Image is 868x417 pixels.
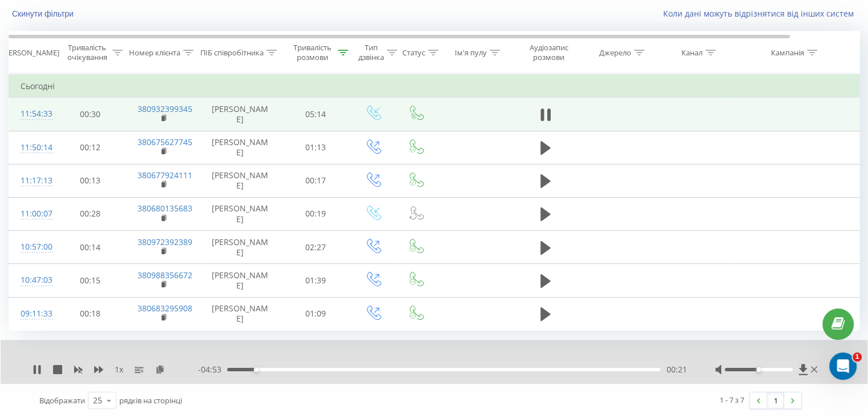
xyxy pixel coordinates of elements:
a: 380988356672 [138,270,192,280]
td: 01:09 [280,297,352,330]
td: 00:18 [55,297,126,330]
span: 1 x [115,364,123,375]
td: [PERSON_NAME] [200,297,280,330]
div: ПІБ співробітника [200,48,264,58]
div: 09:11:33 [21,303,43,325]
div: 10:47:03 [21,269,43,291]
div: 25 [93,395,102,406]
span: рядків на сторінці [119,395,182,406]
span: 1 [853,352,862,362]
a: 380683295908 [138,303,192,314]
div: Канал [681,48,703,58]
div: 11:54:33 [21,103,43,125]
a: 380675627745 [138,137,192,147]
div: 11:50:14 [21,137,43,159]
td: 00:30 [55,98,126,131]
a: 1 [767,392,784,408]
span: 00:21 [666,364,687,375]
span: Відображати [39,395,85,406]
div: Ім'я пулу [455,48,487,58]
td: 00:17 [280,164,352,197]
td: 00:15 [55,264,126,297]
div: Джерело [599,48,631,58]
div: Номер клієнта [129,48,180,58]
td: 00:12 [55,131,126,164]
a: Коли дані можуть відрізнятися вiд інших систем [663,8,859,19]
iframe: Intercom live chat [829,352,857,380]
td: [PERSON_NAME] [200,231,280,264]
a: 380932399345 [138,103,192,114]
td: 01:13 [280,131,352,164]
div: 1 - 7 з 7 [720,394,744,406]
div: 11:17:13 [21,170,43,192]
td: 00:14 [55,231,126,264]
div: Кампанія [771,48,804,58]
td: 05:14 [280,98,352,131]
a: 380972392389 [138,236,192,247]
a: 380680135683 [138,203,192,214]
div: 10:57:00 [21,236,43,258]
td: [PERSON_NAME] [200,164,280,197]
span: - 04:53 [198,364,227,375]
td: [PERSON_NAME] [200,197,280,230]
div: [PERSON_NAME] [2,48,59,58]
div: Тривалість розмови [290,43,335,62]
td: 00:13 [55,164,126,197]
div: 11:00:07 [21,203,43,225]
td: [PERSON_NAME] [200,131,280,164]
div: Тип дзвінка [358,43,384,62]
td: 01:39 [280,264,352,297]
td: 02:27 [280,231,352,264]
div: Аудіозапис розмови [521,43,576,62]
button: Скинути фільтри [9,9,79,19]
td: [PERSON_NAME] [200,264,280,297]
a: 380677924111 [138,170,192,181]
td: [PERSON_NAME] [200,98,280,131]
div: Accessibility label [756,367,761,372]
div: Тривалість очікування [64,43,110,62]
td: 00:28 [55,197,126,230]
td: 00:19 [280,197,352,230]
div: Accessibility label [254,367,259,372]
div: Статус [402,48,425,58]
